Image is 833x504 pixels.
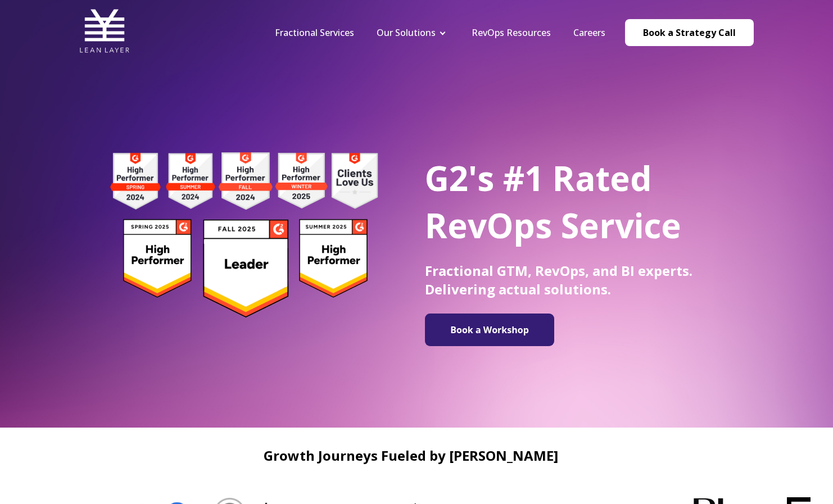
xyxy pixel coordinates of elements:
[90,149,397,321] img: g2 badges
[425,155,681,248] span: G2's #1 Rated RevOps Service
[264,26,617,39] div: Navigation Menu
[11,448,811,463] h2: Growth Journeys Fueled by [PERSON_NAME]
[275,26,354,39] a: Fractional Services
[625,19,754,46] a: Book a Strategy Call
[431,318,549,342] img: Book a Workshop
[377,26,436,39] a: Our Solutions
[472,26,551,39] a: RevOps Resources
[425,261,692,298] span: Fractional GTM, RevOps, and BI experts. Delivering actual solutions.
[79,6,130,56] img: Lean Layer Logo
[573,26,605,39] a: Careers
